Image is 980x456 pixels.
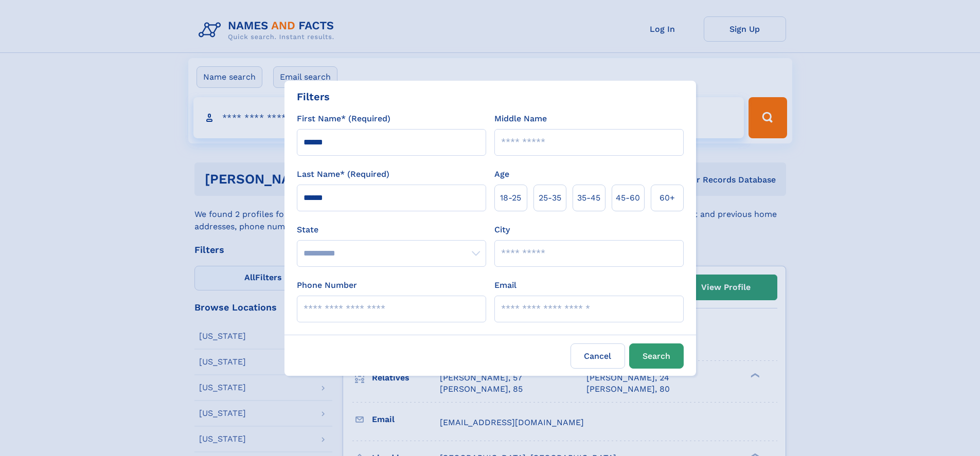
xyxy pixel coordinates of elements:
span: 35‑45 [577,192,600,204]
span: 25‑35 [539,192,561,204]
label: Email [494,279,516,291]
label: Middle Name [494,113,547,125]
div: Filters [297,89,330,104]
label: Cancel [571,343,625,369]
button: Search [629,343,684,369]
span: 60+ [660,192,675,204]
span: 18‑25 [500,192,521,204]
label: First Name* (Required) [297,113,390,125]
label: Last Name* (Required) [297,168,389,180]
label: State [297,224,486,236]
label: Phone Number [297,279,357,291]
label: Age [494,168,509,180]
label: City [494,224,510,236]
span: 45‑60 [616,192,640,204]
